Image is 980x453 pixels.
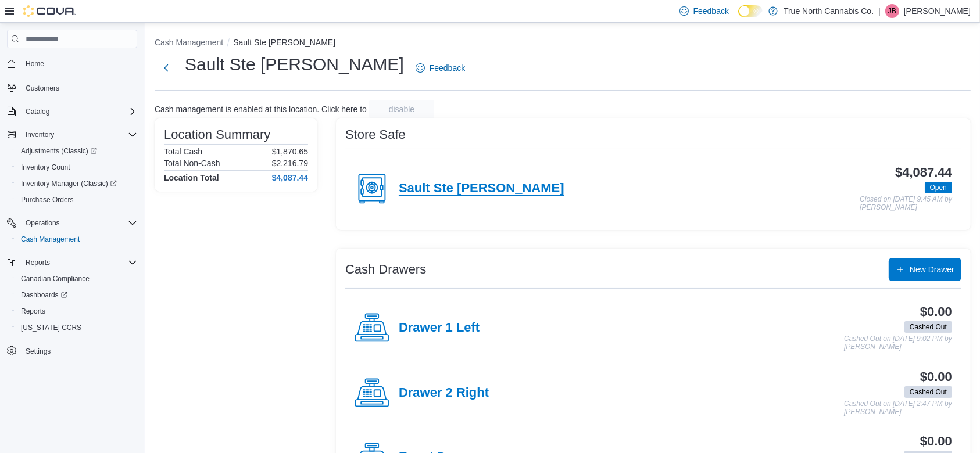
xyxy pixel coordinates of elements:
h3: $0.00 [920,434,952,448]
span: Inventory Manager (Classic) [16,177,137,190]
span: Cashed Out [910,387,947,397]
button: disable [369,100,434,118]
span: New Drawer [910,264,954,275]
h3: $4,087.44 [895,166,952,179]
a: Adjustments (Classic) [12,143,142,159]
p: | [878,4,881,18]
span: Washington CCRS [16,321,137,335]
span: Purchase Orders [16,193,137,207]
p: [PERSON_NAME] [904,4,971,18]
input: Dark Mode [738,5,763,17]
span: disable [389,103,414,115]
a: Inventory Manager (Classic) [12,175,142,192]
span: Catalog [26,107,49,116]
span: Dashboards [16,288,137,302]
a: Settings [21,344,55,358]
h4: Drawer 1 Left [399,321,480,336]
span: Customers [26,84,59,93]
span: JB [888,4,896,18]
a: Feedback [411,56,470,80]
a: Adjustments (Classic) [16,144,102,158]
p: Cash management is enabled at this location. Click here to [155,105,367,114]
p: $2,216.79 [272,159,308,168]
a: Inventory Manager (Classic) [16,177,121,190]
button: Purchase Orders [12,192,142,208]
span: Inventory Count [21,163,70,172]
button: Inventory [2,127,142,143]
nav: Complex example [7,51,137,390]
h6: Total Non-Cash [164,159,220,168]
span: Inventory Manager (Classic) [21,179,117,188]
a: [US_STATE] CCRS [16,321,86,335]
button: Operations [21,216,65,230]
span: Feedback [693,5,729,17]
span: Dark Mode [738,17,739,18]
button: Canadian Compliance [12,271,142,287]
a: Dashboards [16,288,72,302]
span: Dashboards [21,290,67,300]
span: Inventory Count [16,160,137,174]
span: Home [26,59,44,69]
button: Catalog [21,105,54,118]
p: Closed on [DATE] 9:45 AM by [PERSON_NAME] [860,196,952,211]
span: Reports [21,256,137,269]
a: Inventory Count [16,160,75,174]
h3: Store Safe [345,128,406,142]
button: Inventory [21,128,59,142]
span: Reports [21,307,45,316]
span: Canadian Compliance [16,272,137,286]
h4: Location Total [164,173,219,182]
a: Cash Management [16,232,84,246]
a: Dashboards [12,287,142,303]
span: Adjustments (Classic) [21,146,97,156]
button: Inventory Count [12,159,142,175]
h3: Location Summary [164,128,270,142]
button: Reports [12,303,142,319]
span: Feedback [430,62,465,74]
h4: Sault Ste [PERSON_NAME] [399,181,564,196]
span: Adjustments (Classic) [16,144,137,158]
span: Reports [16,304,137,318]
p: True North Cannabis Co. [784,4,874,18]
button: Customers [2,79,142,96]
h4: Drawer 2 Right [399,386,489,401]
h3: Cash Drawers [345,263,426,276]
span: Home [21,56,137,71]
h6: Total Cash [164,147,202,156]
img: Cova [23,5,76,17]
span: Reports [26,258,50,267]
nav: An example of EuiBreadcrumbs [155,37,971,51]
span: Catalog [21,105,137,118]
span: Customers [21,80,137,95]
a: Canadian Compliance [16,272,94,286]
span: Canadian Compliance [21,274,90,283]
a: Purchase Orders [16,193,78,207]
a: Reports [16,304,50,318]
span: Purchase Orders [21,195,74,204]
button: Cash Management [155,38,223,47]
span: Cashed Out [904,386,952,398]
p: Cashed Out on [DATE] 9:02 PM by [PERSON_NAME] [844,335,952,351]
div: Jordyn Banks [885,4,899,18]
span: Inventory [21,128,137,142]
button: [US_STATE] CCRS [12,319,142,336]
button: Settings [2,343,142,359]
span: [US_STATE] CCRS [21,323,81,332]
span: Cashed Out [910,322,947,332]
span: Open [930,182,947,193]
button: Cash Management [12,231,142,247]
button: Operations [2,215,142,231]
span: Cash Management [21,235,80,244]
button: New Drawer [889,258,961,281]
button: Catalog [2,103,142,120]
span: Inventory [26,130,54,139]
span: Cash Management [16,232,137,246]
button: Sault Ste [PERSON_NAME] [233,38,335,47]
span: Operations [21,216,137,230]
button: Reports [21,256,55,269]
span: Operations [26,218,60,228]
span: Settings [26,347,51,356]
a: Customers [21,81,64,95]
span: Cashed Out [904,321,952,333]
p: $1,870.65 [272,147,308,156]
